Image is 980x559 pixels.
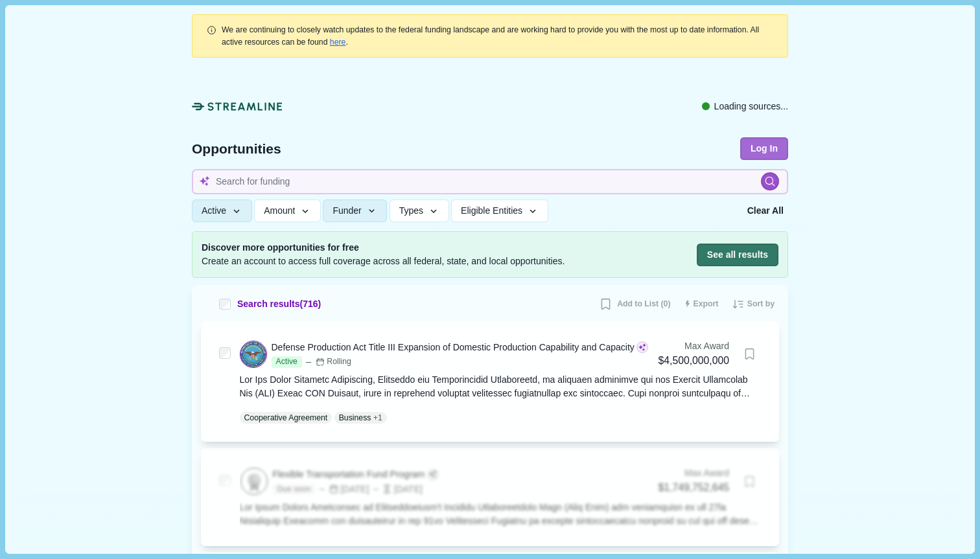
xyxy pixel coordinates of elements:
button: Amount [254,200,321,222]
button: Eligible Entities [451,200,548,222]
p: Cooperative Agreement [244,412,328,424]
div: Defense Production Act Title III Expansion of Domestic Production Capability and Capacity [272,341,635,354]
div: . [222,24,774,48]
span: Create an account to access full coverage across all federal, state, and local opportunities. [202,255,565,268]
button: Bookmark this grant. [738,343,761,365]
div: Flexible Transportation Fund Program [272,468,425,481]
span: + 1 [373,412,382,424]
span: Funder [332,205,361,216]
span: We are continuing to closely watch updates to the federal funding landscape and are working hard ... [222,25,759,46]
button: Clear All [743,200,788,222]
span: Loading sources... [714,100,788,113]
a: here [330,38,346,47]
div: Rolling [316,356,351,368]
input: Search for funding [192,169,788,194]
span: Active [272,356,302,368]
span: Search results ( 716 ) [237,297,321,311]
img: badge.png [241,468,267,494]
div: Lor Ips Dolor Sitametc Adipiscing, Elitseddo eiu Temporincidid Utlaboreetd, ma aliquaen adminimve... [240,373,762,400]
button: Log In [740,137,788,160]
button: Export results to CSV (250 max) [680,294,723,315]
div: $4,500,000,000 [659,353,729,369]
div: Lor Ipsum Dolors Ametconsec ad Elitseddoeiusm't Incididu Utlaboreetdolo Magn (Aliq Enim) adm veni... [240,501,762,528]
div: Max Award [659,339,729,353]
button: Active [192,200,252,222]
button: Funder [323,200,387,222]
button: Sort by [727,294,779,315]
div: $1,749,752,645 [659,480,729,496]
img: DOD.png [240,341,266,367]
span: Amount [264,205,295,216]
span: Opportunities [192,142,281,155]
button: Add to List (0) [594,294,675,315]
button: Bookmark this grant. [738,470,761,493]
div: [DATE] [318,483,369,496]
button: See all results [697,244,778,266]
button: Types [390,200,449,222]
p: Business [339,412,371,424]
span: Due soon [272,484,315,496]
span: Types [399,205,423,216]
span: Discover more opportunities for free [202,241,565,255]
span: Active [202,205,226,216]
div: [DATE] [371,483,423,496]
span: Eligible Entities [461,205,522,216]
a: Defense Production Act Title III Expansion of Domestic Production Capability and CapacityActiveRo... [240,339,762,424]
div: Max Award [659,466,729,480]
